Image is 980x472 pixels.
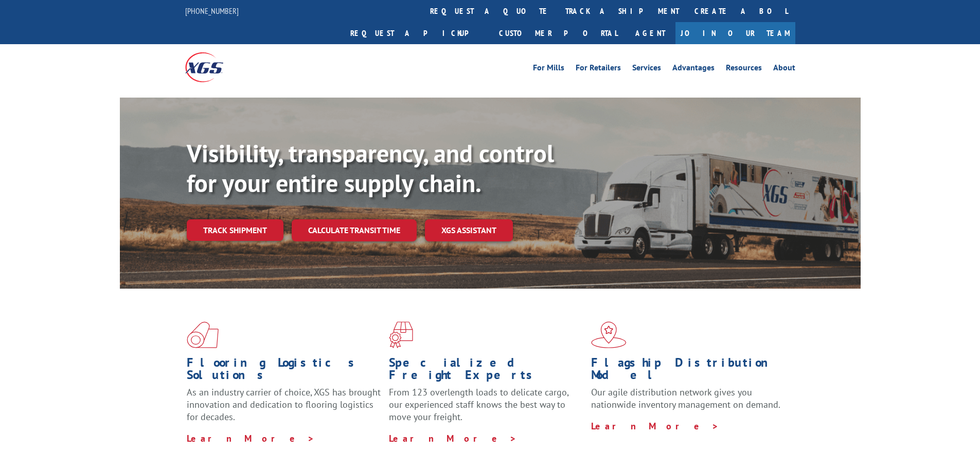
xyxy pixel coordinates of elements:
a: For Mills [533,64,564,75]
img: xgs-icon-total-supply-chain-intelligence-red [187,322,219,348]
a: About [773,64,795,75]
span: As an industry carrier of choice, XGS has brought innovation and dedication to flooring logistics... [187,386,381,423]
a: Calculate transit time [292,219,417,241]
img: xgs-icon-focused-on-flooring-red [389,322,413,348]
h1: Flagship Distribution Model [591,356,786,386]
a: Track shipment [187,219,283,241]
img: xgs-icon-flagship-distribution-model-red [591,322,627,348]
a: Services [632,64,661,75]
a: Advantages [672,64,715,75]
a: Learn More > [591,420,719,432]
a: [PHONE_NUMBER] [185,6,239,16]
a: Resources [726,64,762,75]
b: Visibility, transparency, and control for your entire supply chain. [187,137,554,199]
a: For Retailers [576,64,621,75]
a: Learn More > [389,432,517,444]
a: Customer Portal [491,22,625,44]
a: Agent [625,22,675,44]
a: XGS ASSISTANT [425,219,513,241]
h1: Flooring Logistics Solutions [187,356,381,386]
p: From 123 overlength loads to delicate cargo, our experienced staff knows the best way to move you... [389,386,583,432]
a: Request a pickup [343,22,491,44]
h1: Specialized Freight Experts [389,356,583,386]
a: Join Our Team [675,22,795,44]
span: Our agile distribution network gives you nationwide inventory management on demand. [591,386,780,410]
a: Learn More > [187,432,315,444]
